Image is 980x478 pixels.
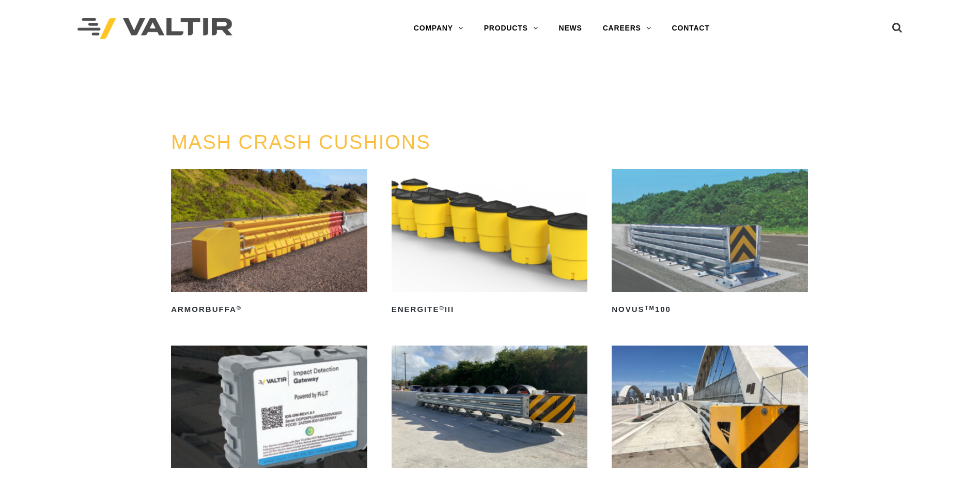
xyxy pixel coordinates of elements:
a: NEWS [549,18,593,39]
a: CONTACT [662,18,720,39]
a: NOVUSTM100 [612,169,808,318]
img: Valtir [77,18,232,39]
a: ArmorBuffa® [171,169,367,318]
h2: ENERGITE III [392,301,588,318]
sup: TM [645,305,655,311]
a: ENERGITE®III [392,169,588,318]
a: COMPANY [403,18,474,39]
a: PRODUCTS [474,18,549,39]
h2: ArmorBuffa [171,301,367,318]
a: CAREERS [593,18,662,39]
sup: ® [439,305,444,311]
sup: ® [237,305,242,311]
h2: NOVUS 100 [612,301,808,318]
a: MASH CRASH CUSHIONS [171,131,431,153]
